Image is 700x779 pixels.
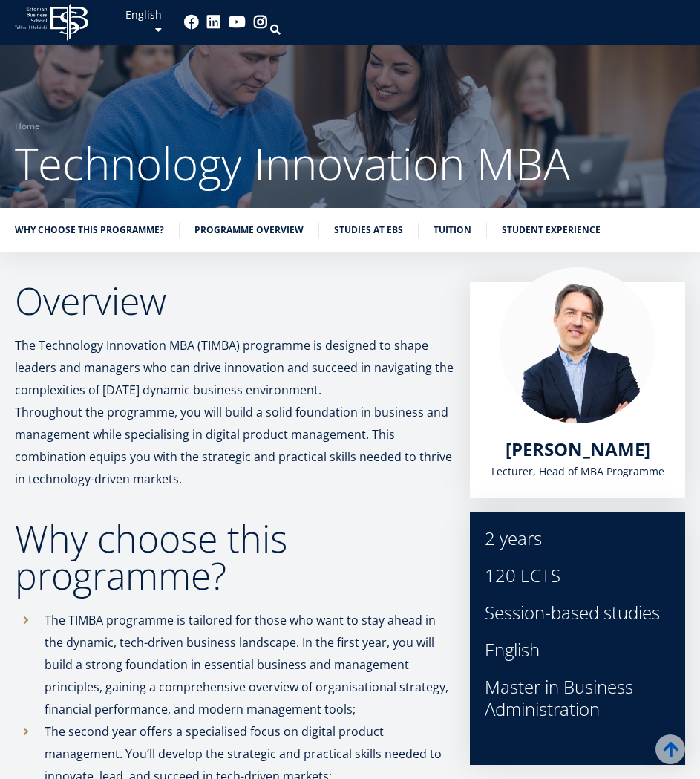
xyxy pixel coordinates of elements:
[506,437,650,461] span: [PERSON_NAME]
[506,438,650,460] a: [PERSON_NAME]
[485,639,670,661] div: English
[15,119,40,134] a: Home
[206,15,221,30] a: Linkedin
[485,602,670,624] div: Session-based studies
[502,223,601,238] a: Student experience
[500,267,655,423] img: Marko Rillo
[485,460,670,483] div: Lecturer, Head of MBA Programme
[15,520,455,594] h2: Why choose this programme?
[253,15,268,30] a: Instagram
[485,564,670,587] div: 120 ECTS
[334,223,403,238] a: Studies at EBS
[194,223,304,238] a: Programme overview
[485,676,670,720] div: Master in Business Administration
[485,527,670,550] div: 2 years
[434,223,471,238] a: Tuition
[45,609,455,720] p: The TIMBA programme is tailored for those who want to stay ahead in the dynamic, tech-driven busi...
[15,282,455,319] h2: Overview
[15,223,164,238] a: Why choose this programme?
[15,334,455,490] p: The Technology Innovation MBA (TIMBA) programme is designed to shape leaders and managers who can...
[184,15,199,30] a: Facebook
[15,133,570,194] span: Technology Innovation MBA
[229,15,246,30] a: Youtube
